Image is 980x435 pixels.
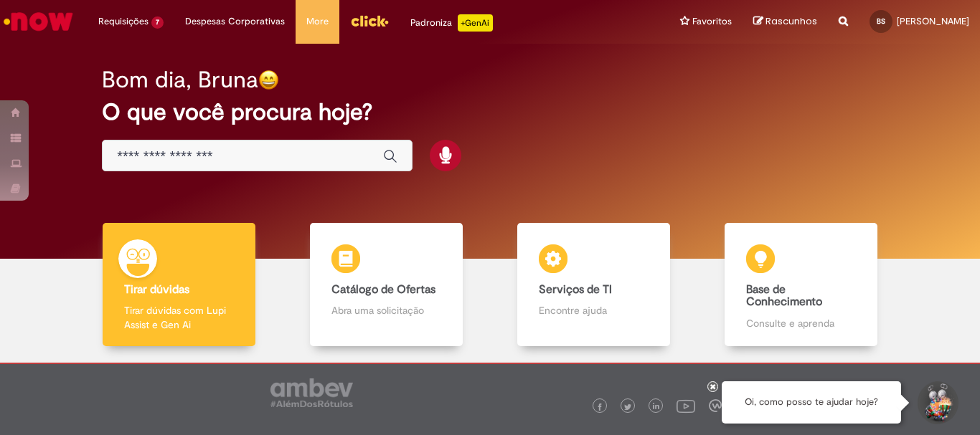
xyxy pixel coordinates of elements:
span: [PERSON_NAME] [897,15,969,27]
img: logo_footer_twitter.png [624,403,631,411]
p: Abra uma solicitação [331,303,440,317]
span: 7 [151,16,164,29]
a: Rascunhos [753,15,817,29]
img: logo_footer_workplace.png [709,399,722,412]
p: +GenAi [458,14,493,32]
span: Requisições [98,14,149,29]
span: More [306,14,329,29]
button: Iniciar Conversa de Suporte [915,381,958,424]
img: logo_footer_linkedin.png [653,403,660,411]
a: Tirar dúvidas Tirar dúvidas com Lupi Assist e Gen Ai [75,223,283,347]
span: BS [877,16,885,26]
a: Base de Conhecimento Consulte e aprenda [697,223,905,347]
img: click_logo_yellow_360x200.png [350,10,389,32]
b: Base de Conhecimento [746,282,822,310]
span: Favoritos [692,14,732,29]
img: happy-face.png [258,70,279,90]
h2: Bom dia, Bruna [102,67,258,92]
img: logo_footer_youtube.png [677,396,695,415]
a: Serviços de TI Encontre ajuda [490,223,697,347]
b: Serviços de TI [539,282,612,297]
div: Oi, como posso te ajudar hoje? [722,381,901,424]
img: ServiceNow [1,7,75,36]
b: Catálogo de Ofertas [331,282,435,297]
span: Despesas Corporativas [185,14,285,29]
p: Encontre ajuda [539,303,648,317]
span: Rascunhos [765,14,817,28]
p: Tirar dúvidas com Lupi Assist e Gen Ai [124,303,233,332]
img: logo_footer_facebook.png [596,403,603,411]
img: logo_footer_ambev_rotulo_gray.png [270,378,353,407]
a: Catálogo de Ofertas Abra uma solicitação [283,223,490,347]
p: Consulte e aprenda [746,316,855,330]
b: Tirar dúvidas [124,282,189,297]
h2: O que você procura hoje? [102,100,878,125]
div: Padroniza [410,14,493,32]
